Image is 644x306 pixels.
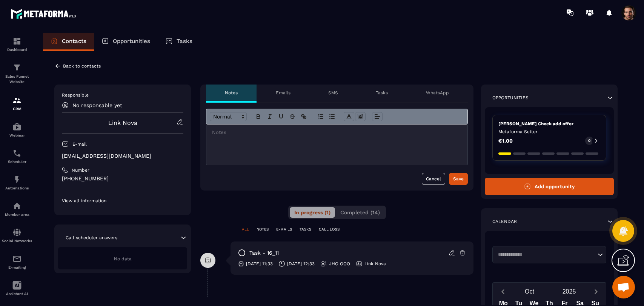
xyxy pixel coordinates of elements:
[2,186,32,190] p: Automations
[2,265,32,269] p: E-mailing
[62,38,86,45] p: Contacts
[449,173,468,185] button: Save
[12,228,22,237] img: social-network
[364,261,386,267] p: Link Nova
[242,227,249,232] p: ALL
[2,239,32,243] p: Social Networks
[328,90,338,96] p: SMS
[492,218,517,225] p: Calendar
[496,286,510,297] button: Previous month
[2,117,32,143] a: automationsautomationsWebinar
[12,63,22,72] img: formation
[498,121,600,127] p: [PERSON_NAME] Check add offer
[2,107,32,111] p: CRM
[276,227,292,232] p: E-MAILS
[2,292,32,296] p: Assistant AI
[12,175,22,184] img: automations
[12,201,22,211] img: automations
[2,169,32,196] a: automationsautomationsAutomations
[2,90,32,117] a: formationformationCRM
[12,254,22,263] img: email
[287,261,315,267] p: [DATE] 12:33
[63,63,101,69] p: Back to contacts
[62,175,183,182] p: [PHONE_NUMBER]
[453,175,464,183] div: Save
[72,141,87,147] p: E-mail
[2,57,32,90] a: formationformationSales Funnel Website
[2,249,32,275] a: emailemailE-mailing
[510,285,549,298] button: Open months overlay
[498,129,600,135] p: Metaforma Setter
[114,256,132,261] span: No data
[12,149,22,158] img: scheduler
[492,246,606,263] div: Search for option
[108,119,137,126] a: Link Nova
[492,95,529,101] p: Opportunities
[485,178,614,195] button: Add opportunity
[549,285,589,298] button: Open years overlay
[2,31,32,57] a: formationformationDashboard
[319,227,340,232] p: CALL LOGS
[498,138,513,143] p: €1.00
[612,276,635,298] div: Mở cuộc trò chuyện
[257,227,269,232] p: NOTES
[2,48,32,52] p: Dashboard
[290,207,335,218] button: In progress (1)
[2,222,32,249] a: social-networksocial-networkSocial Networks
[113,38,150,45] p: Opportunities
[588,138,590,143] p: 0
[2,74,32,85] p: Sales Funnel Website
[158,33,200,51] a: Tasks
[2,212,32,217] p: Member area
[43,33,94,51] a: Contacts
[94,33,158,51] a: Opportunities
[294,209,330,215] span: In progress (1)
[426,90,449,96] p: WhatsApp
[2,275,32,301] a: Assistant AI
[2,160,32,164] p: Scheduler
[246,261,273,267] p: [DATE] 11:33
[225,90,238,96] p: Notes
[249,249,279,257] p: task - 16_11
[12,37,22,46] img: formation
[177,38,192,45] p: Tasks
[276,90,290,96] p: Emails
[376,90,388,96] p: Tasks
[62,198,183,204] p: View all information
[12,96,22,105] img: formation
[422,173,445,185] button: Cancel
[329,261,350,267] p: JHO OOO
[62,152,183,160] p: [EMAIL_ADDRESS][DOMAIN_NAME]
[300,227,311,232] p: TASKS
[72,167,89,173] p: Number
[589,286,603,297] button: Next month
[336,207,384,218] button: Completed (14)
[12,122,22,131] img: automations
[2,196,32,222] a: automationsautomationsMember area
[340,209,380,215] span: Completed (14)
[495,251,596,258] input: Search for option
[2,133,32,137] p: Webinar
[2,143,32,169] a: schedulerschedulerScheduler
[11,7,78,21] img: logo
[72,102,122,108] p: No responsable yet
[66,235,117,241] p: Call scheduler answers
[62,92,183,98] p: Responsible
